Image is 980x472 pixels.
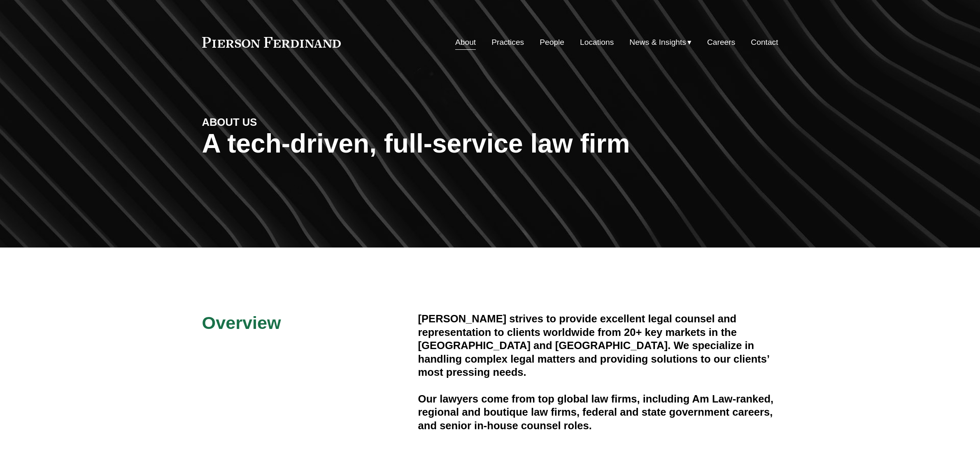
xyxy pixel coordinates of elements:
a: Careers [707,35,735,50]
a: Contact [751,35,778,50]
h4: [PERSON_NAME] strives to provide excellent legal counsel and representation to clients worldwide ... [418,312,778,379]
a: Practices [491,35,524,50]
span: News & Insights [629,35,686,50]
a: Locations [580,35,614,50]
h4: Our lawyers come from top global law firms, including Am Law-ranked, regional and boutique law fi... [418,392,778,432]
a: folder dropdown [629,35,691,50]
h1: A tech-driven, full-service law firm [202,129,778,159]
a: About [455,35,476,50]
a: People [540,35,564,50]
span: Overview [202,313,281,333]
strong: ABOUT US [202,116,257,128]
